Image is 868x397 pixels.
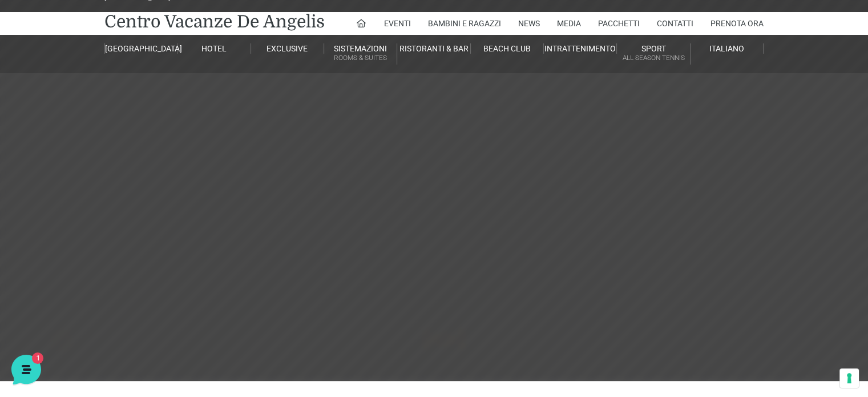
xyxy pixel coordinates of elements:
span: 1 [199,123,210,135]
a: [DEMOGRAPHIC_DATA] tutto [102,91,210,101]
button: Inizia una conversazione [18,144,210,167]
a: Eventi [384,12,411,35]
img: light [18,111,41,134]
a: Ristoranti & Bar [397,43,470,54]
span: Inizia una conversazione [74,151,168,160]
button: Aiuto [149,292,219,318]
button: Home [9,292,79,318]
a: Bambini e Ragazzi [428,12,501,35]
a: Beach Club [471,43,544,54]
span: Trova una risposta [18,190,89,199]
a: Media [557,12,581,35]
a: Italiano [691,43,764,54]
button: 1Messaggi [79,292,150,318]
a: News [518,12,540,35]
p: Messaggi [99,308,130,318]
p: Ciao! Benvenuto al [GEOGRAPHIC_DATA]! Come posso aiutarti! [48,123,181,135]
a: Pacchetti [598,12,640,35]
a: Prenota Ora [710,12,764,35]
small: Rooms & Suites [324,53,397,63]
p: La nostra missione è rendere la tua esperienza straordinaria! [9,50,192,73]
a: SistemazioniRooms & Suites [324,43,397,65]
span: Le tue conversazioni [18,91,97,101]
small: All Season Tennis [617,53,689,63]
input: Cerca un articolo... [26,214,187,226]
span: [PERSON_NAME] [48,110,181,121]
a: Apri Centro Assistenza [122,190,210,199]
a: [GEOGRAPHIC_DATA] [104,43,177,54]
a: SportAll Season Tennis [617,43,690,65]
button: Le tue preferenze relative al consenso per le tecnologie di tracciamento [839,368,859,388]
a: Intrattenimento [544,43,617,54]
a: [PERSON_NAME]Ciao! Benvenuto al [GEOGRAPHIC_DATA]! Come posso aiutarti![DATE]1 [14,105,215,139]
span: Italiano [709,44,744,53]
a: Exclusive [251,43,324,54]
a: Contatti [657,12,693,35]
span: 1 [114,291,122,299]
p: [DATE] [188,110,210,120]
p: Home [34,308,54,318]
p: Aiuto [176,308,192,318]
iframe: Customerly Messenger Launcher [9,352,43,387]
a: Centro Vacanze De Angelis [104,10,325,33]
h2: Ciao da De Angelis Resort 👋 [9,9,192,46]
a: Hotel [177,43,251,54]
